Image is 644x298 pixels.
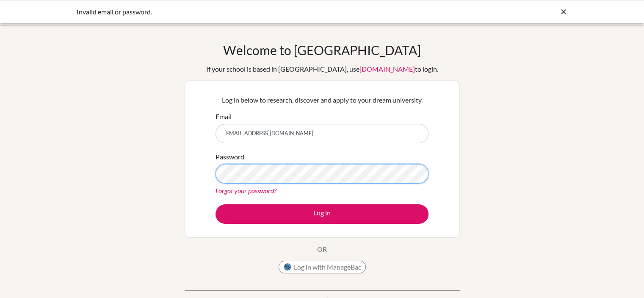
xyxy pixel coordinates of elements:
label: Password [216,152,244,162]
div: If your school is based in [GEOGRAPHIC_DATA], use to login. [206,64,438,74]
button: Log in [216,204,428,224]
label: Email [216,111,232,122]
a: Forgot your password? [216,187,276,195]
p: OR [317,244,327,254]
div: Invalid email or password. [77,7,441,17]
a: [DOMAIN_NAME] [359,65,415,73]
h1: Welcome to [GEOGRAPHIC_DATA] [223,42,421,58]
p: Log in below to research, discover and apply to your dream university. [216,95,428,105]
button: Log in with ManageBac [279,261,366,273]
